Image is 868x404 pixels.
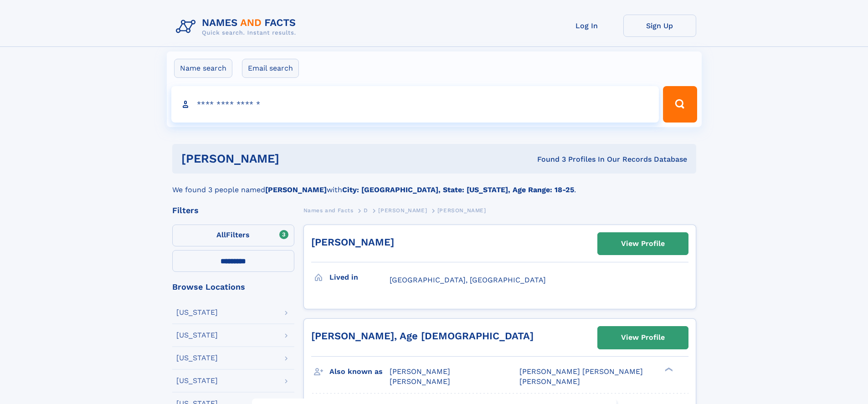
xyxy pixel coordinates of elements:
[364,205,368,216] a: D
[390,377,450,386] span: [PERSON_NAME]
[216,230,226,239] span: All
[663,86,697,123] button: Search Button
[390,367,450,376] span: [PERSON_NAME]
[329,270,390,285] h3: Lived in
[176,309,218,316] div: [US_STATE]
[621,327,665,348] div: View Profile
[378,207,427,214] span: [PERSON_NAME]
[364,207,368,214] span: D
[172,283,294,291] div: Browse Locations
[390,276,546,284] span: [GEOGRAPHIC_DATA], [GEOGRAPHIC_DATA]
[172,225,294,246] label: Filters
[598,327,688,348] a: View Profile
[172,15,303,39] img: Logo Names and Facts
[311,330,534,342] a: [PERSON_NAME], Age [DEMOGRAPHIC_DATA]
[172,206,294,215] div: Filters
[519,367,643,376] span: [PERSON_NAME] [PERSON_NAME]
[621,233,665,254] div: View Profile
[663,366,673,372] div: ❯
[311,236,394,248] a: [PERSON_NAME]
[174,59,232,78] label: Name search
[242,59,299,78] label: Email search
[176,377,218,384] div: [US_STATE]
[176,354,218,362] div: [US_STATE]
[623,15,696,37] a: Sign Up
[176,332,218,339] div: [US_STATE]
[172,174,696,195] div: We found 3 people named with .
[598,233,688,255] a: View Profile
[265,185,327,194] b: [PERSON_NAME]
[342,185,574,194] b: City: [GEOGRAPHIC_DATA], State: [US_STATE], Age Range: 18-25
[408,154,687,164] div: Found 3 Profiles In Our Records Database
[171,86,659,123] input: search input
[519,377,580,386] span: [PERSON_NAME]
[303,205,354,216] a: Names and Facts
[437,207,486,214] span: [PERSON_NAME]
[329,364,390,379] h3: Also known as
[378,205,427,216] a: [PERSON_NAME]
[550,15,623,37] a: Log In
[181,153,408,164] h1: [PERSON_NAME]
